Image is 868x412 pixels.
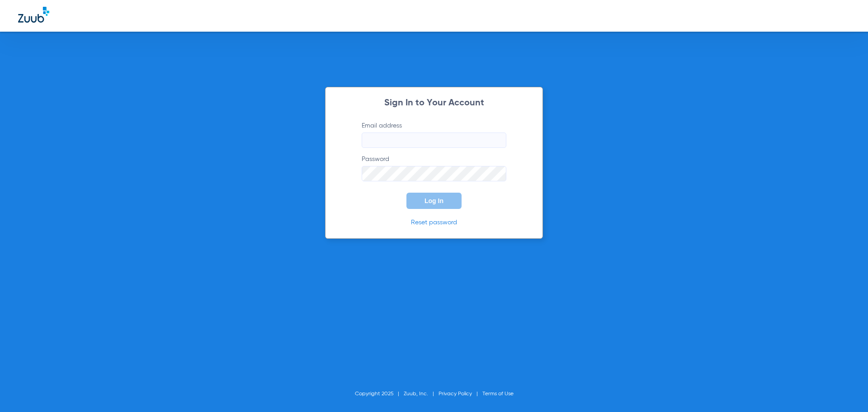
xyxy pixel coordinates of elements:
span: Log In [425,197,443,204]
li: Copyright 2025 [355,389,404,398]
h2: Sign In to Your Account [348,99,520,108]
label: Email address [362,121,506,148]
button: Log In [406,193,462,209]
a: Reset password [411,219,457,226]
input: Password [362,166,506,181]
label: Password [362,155,506,181]
input: Email address [362,133,506,148]
li: Zuub, Inc. [404,389,439,398]
a: Privacy Policy [439,391,472,397]
img: Zuub Logo [18,7,49,23]
a: Terms of Use [482,391,514,397]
